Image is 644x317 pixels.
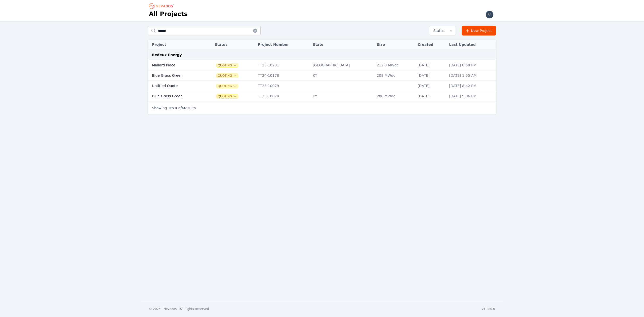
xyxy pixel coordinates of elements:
[310,39,374,50] th: State
[148,60,496,70] tr: Mallard PlaceQuotingTT25-10231[GEOGRAPHIC_DATA]212.8 MWdc[DATE][DATE] 8:58 PM
[175,106,177,110] span: 4
[148,60,205,70] td: Mallard Place
[415,60,447,70] td: [DATE]
[212,39,255,50] th: Status
[217,84,238,88] button: Quoting
[255,70,310,81] td: TT24-10178
[148,50,496,60] td: Redeux Energy
[482,307,495,311] div: v1.280.0
[462,26,496,35] a: New Project
[148,39,205,50] th: Project
[217,94,238,98] button: Quoting
[374,70,415,81] td: 208 MWdc
[431,28,445,33] span: Status
[486,11,494,19] img: paul.mcmillan@nevados.solar
[168,106,170,110] span: 1
[149,2,176,10] nav: Breadcrumb
[374,60,415,70] td: 212.8 MWdc
[148,81,205,91] td: Untitled Quote
[374,91,415,101] td: 200 MWdc
[447,60,496,70] td: [DATE] 8:58 PM
[310,91,374,101] td: KY
[148,81,496,91] tr: Untitled QuoteQuotingTT23-10079[DATE][DATE] 8:42 PM
[447,81,496,91] td: [DATE] 8:42 PM
[447,39,496,50] th: Last Updated
[415,81,447,91] td: [DATE]
[217,63,238,67] button: Quoting
[148,91,205,101] td: Blue Grass Green
[217,74,238,78] button: Quoting
[148,70,496,81] tr: Blue Grass GreenQuotingTT24-10178KY208 MWdc[DATE][DATE] 1:55 AM
[149,10,188,18] h1: All Projects
[255,39,310,50] th: Project Number
[310,70,374,81] td: KY
[415,70,447,81] td: [DATE]
[255,91,310,101] td: TT23-10078
[447,70,496,81] td: [DATE] 1:55 AM
[255,60,310,70] td: TT25-10231
[374,39,415,50] th: Size
[429,26,456,35] button: Status
[415,39,447,50] th: Created
[148,91,496,101] tr: Blue Grass GreenQuotingTT23-10078KY200 MWdc[DATE][DATE] 9:06 PM
[182,106,184,110] span: 4
[149,307,209,311] div: © 2025 - Nevados - All Rights Reserved
[415,91,447,101] td: [DATE]
[152,105,196,110] p: Showing to of results
[310,60,374,70] td: [GEOGRAPHIC_DATA]
[148,70,205,81] td: Blue Grass Green
[447,91,496,101] td: [DATE] 9:06 PM
[255,81,310,91] td: TT23-10079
